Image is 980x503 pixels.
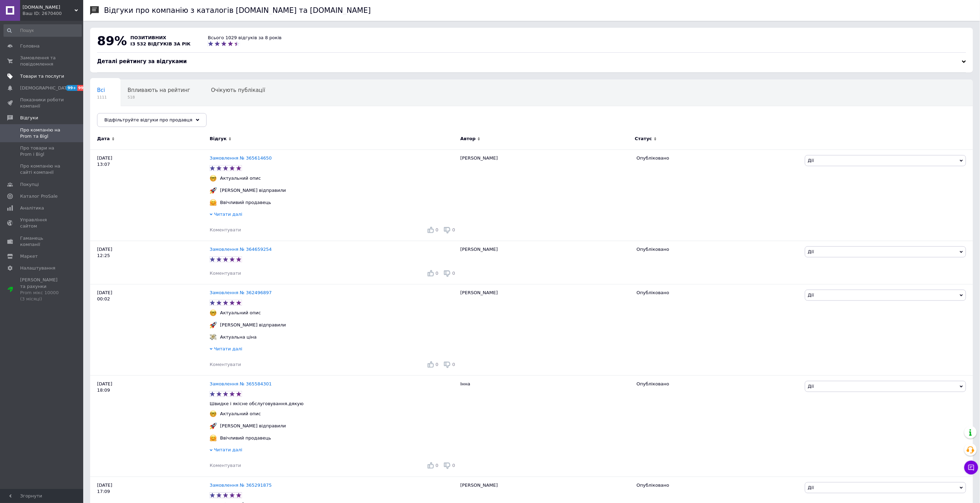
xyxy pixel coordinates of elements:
[218,435,273,441] div: Ввічливий продавець
[210,155,272,161] a: Замовлення № 365614650
[210,187,217,194] img: :rocket:
[210,447,457,455] div: Читати далі
[104,117,192,122] span: Відфільтруйте відгуки про продавця
[457,376,633,477] div: Інна
[210,136,227,142] span: Відгук
[208,35,282,41] div: Всього 1029 відгуків за 8 років
[210,483,272,488] a: Замовлення № 365291875
[20,277,64,302] span: [PERSON_NAME] та рахунки
[128,87,190,93] span: Впливають на рейтинг
[210,381,272,386] a: Замовлення № 365584301
[452,227,455,232] span: 0
[20,115,38,121] span: Відгуки
[90,150,210,241] div: [DATE] 13:07
[20,55,64,67] span: Замовлення та повідомлення
[20,253,38,259] span: Маркет
[23,4,75,10] span: droptape.store
[635,136,652,142] span: Статус
[210,227,241,232] span: Коментувати
[97,58,966,65] div: Деталі рейтингу за відгуками
[210,423,217,429] img: :rocket:
[452,362,455,367] span: 0
[637,381,800,387] div: Опубліковано
[20,290,64,302] div: Prom мікс 10000 (3 місяці)
[130,35,166,40] span: позитивних
[20,235,64,248] span: Гаманець компанії
[20,193,58,199] span: Каталог ProSale
[218,423,288,429] div: [PERSON_NAME] відправили
[66,85,77,91] span: 99+
[457,241,633,284] div: [PERSON_NAME]
[210,462,241,469] div: Коментувати
[90,106,181,133] div: Опубліковані без коментаря
[97,113,167,120] span: Опубліковані без комен...
[210,322,217,329] img: :rocket:
[20,127,64,139] span: Про компанію на Prom та Bigl
[20,145,64,157] span: Про товари на Prom і Bigl
[210,401,457,407] p: Швидке і якісне обслуговування.дякую
[436,362,439,367] span: 0
[436,227,439,232] span: 0
[218,199,273,206] div: Ввічливий продавець
[90,241,210,284] div: [DATE] 12:25
[20,163,64,176] span: Про компанію на сайті компанії
[436,271,439,276] span: 0
[218,334,258,340] div: Актуальна ціна
[210,361,241,368] div: Коментувати
[20,181,39,188] span: Покупці
[20,73,64,79] span: Товари та послуги
[20,265,55,271] span: Налаштування
[808,249,814,254] span: Дії
[210,346,457,354] div: Читати далі
[218,310,263,316] div: Актуальний опис
[637,290,800,296] div: Опубліковано
[210,463,241,468] span: Коментувати
[210,175,217,182] img: :nerd_face:
[460,136,476,142] span: Автор
[90,376,210,477] div: [DATE] 18:09
[97,87,105,93] span: Всі
[210,227,241,233] div: Коментувати
[210,211,457,219] div: Читати далі
[20,97,64,109] span: Показники роботи компанії
[20,43,40,49] span: Головна
[457,150,633,241] div: [PERSON_NAME]
[210,334,217,341] img: :money_with_wings:
[808,485,814,490] span: Дії
[23,10,83,17] div: Ваш ID: 2670400
[637,246,800,253] div: Опубліковано
[218,322,288,328] div: [PERSON_NAME] відправили
[457,284,633,376] div: [PERSON_NAME]
[452,463,455,468] span: 0
[77,85,89,91] span: 99+
[210,270,241,276] div: Коментувати
[130,41,191,46] span: із 532 відгуків за рік
[808,292,814,298] span: Дії
[637,482,800,488] div: Опубліковано
[210,410,217,417] img: :nerd_face:
[210,247,272,252] a: Замовлення № 364659254
[214,447,242,452] span: Читати далі
[452,271,455,276] span: 0
[128,95,190,100] span: 518
[97,95,107,100] span: 1111
[210,435,217,442] img: :hugging_face:
[210,271,241,276] span: Коментувати
[210,199,217,206] img: :hugging_face:
[20,85,71,91] span: [DEMOGRAPHIC_DATA]
[214,346,242,351] span: Читати далі
[964,461,978,475] button: Чат з покупцем
[97,58,187,65] span: Деталі рейтингу за відгуками
[218,187,288,194] div: [PERSON_NAME] відправили
[20,217,64,229] span: Управління сайтом
[210,362,241,367] span: Коментувати
[97,136,110,142] span: Дата
[436,463,439,468] span: 0
[104,6,371,15] h1: Відгуки про компанію з каталогів [DOMAIN_NAME] та [DOMAIN_NAME]
[97,34,127,48] span: 89%
[808,384,814,389] span: Дії
[218,411,263,417] div: Актуальний опис
[637,155,800,161] div: Опубліковано
[210,309,217,316] img: :nerd_face:
[211,87,265,93] span: Очікують публікації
